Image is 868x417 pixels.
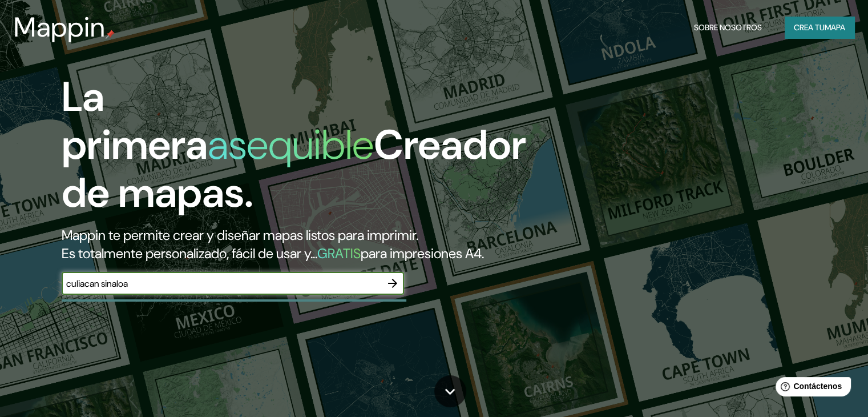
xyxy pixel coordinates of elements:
font: Sobre nosotros [694,22,762,33]
font: Crea tu [794,22,825,33]
font: Mappin te permite crear y diseñar mapas listos para imprimir. [62,226,418,244]
button: Crea tumapa [785,17,854,38]
img: pin de mapeo [106,30,115,39]
font: mapa [825,22,845,33]
button: Sobre nosotros [689,17,766,38]
font: asequible [208,118,374,171]
font: La primera [62,70,208,171]
input: Elige tu lugar favorito [62,277,381,290]
font: GRATIS [317,244,361,262]
font: Creador de mapas. [62,118,526,219]
iframe: Lanzador de widgets de ayuda [766,372,855,404]
font: Mappin [14,9,106,45]
font: para impresiones A4. [361,244,484,262]
font: Es totalmente personalizado, fácil de usar y... [62,244,317,262]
